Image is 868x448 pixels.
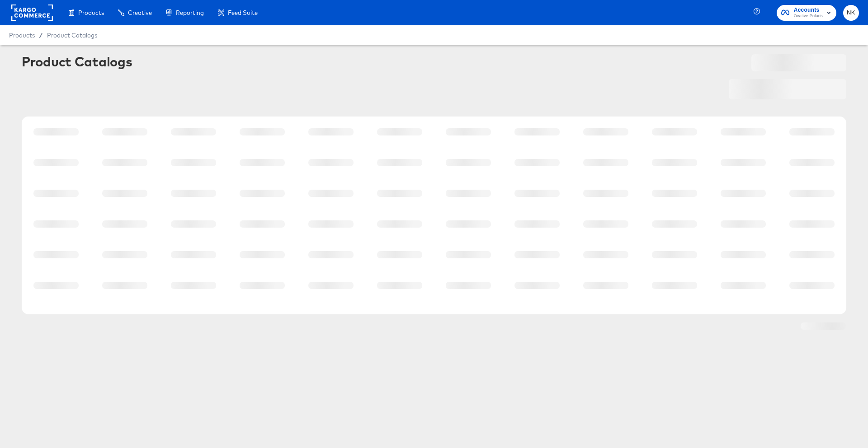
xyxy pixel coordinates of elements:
[47,32,97,39] a: Product Catalogs
[794,13,823,20] span: Ovative Polaris
[176,9,204,16] span: Reporting
[35,32,47,39] span: /
[128,9,152,16] span: Creative
[22,54,132,69] div: Product Catalogs
[843,5,859,21] button: NK
[794,5,823,15] span: Accounts
[847,8,855,18] span: NK
[9,32,35,39] span: Products
[228,9,258,16] span: Feed Suite
[78,9,104,16] span: Products
[777,5,836,21] button: AccountsOvative Polaris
